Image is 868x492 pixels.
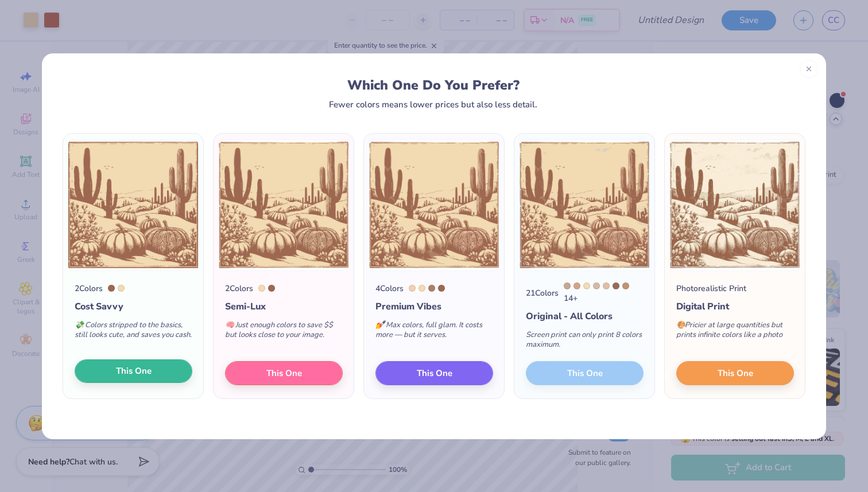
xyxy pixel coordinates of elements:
[116,365,152,378] span: This One
[622,282,629,289] div: 4655 C
[428,285,435,292] div: 479 C
[266,366,302,379] span: This One
[676,313,794,351] div: Pricier at large quantities but prints infinite colors like a photo
[564,282,644,304] div: 14 +
[118,285,125,292] div: 7506 C
[329,100,537,109] div: Fewer colors means lower prices but also less detail.
[225,320,234,330] span: 🧠
[409,285,416,292] div: 475 C
[225,313,343,351] div: Just enough colors to save $$ but looks close to your image.
[676,320,685,330] span: 🎨
[676,361,794,385] button: This One
[438,285,445,292] div: 7525 C
[417,366,452,379] span: This One
[369,140,499,271] img: 4 color option
[375,361,493,385] button: This One
[573,282,580,289] div: 7514 C
[564,282,571,289] div: 480 C
[225,300,343,313] div: Semi-Lux
[526,287,559,299] div: 21 Colors
[218,140,349,271] img: 2 color option
[603,282,610,289] div: 4675 C
[258,285,265,292] div: 7506 C
[375,320,385,330] span: 💅
[526,323,644,361] div: Screen print can only print 8 colors maximum.
[375,282,404,295] div: 4 Colors
[75,313,192,351] div: Colors stripped to the basics, still looks cute, and saves you cash.
[676,300,794,313] div: Digital Print
[676,282,746,295] div: Photorealistic Print
[68,140,199,271] img: 2 color option
[75,359,192,383] button: This One
[718,366,753,379] span: This One
[669,140,800,271] img: Photorealistic preview
[268,285,275,292] div: 7525 C
[593,282,600,289] div: 481 C
[75,300,192,313] div: Cost Savvy
[75,282,103,295] div: 2 Colors
[375,313,493,351] div: Max colors, full glam. It costs more — but it serves.
[73,78,794,93] div: Which One Do You Prefer?
[418,285,425,292] div: 7506 C
[75,320,84,330] span: 💸
[519,140,650,271] img: 21 color option
[225,361,343,385] button: This One
[526,309,644,323] div: Original - All Colors
[375,300,493,313] div: Premium Vibes
[225,282,253,295] div: 2 Colors
[613,282,619,289] div: 4715 C
[108,285,115,292] div: 7525 C
[583,282,590,289] div: 7506 C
